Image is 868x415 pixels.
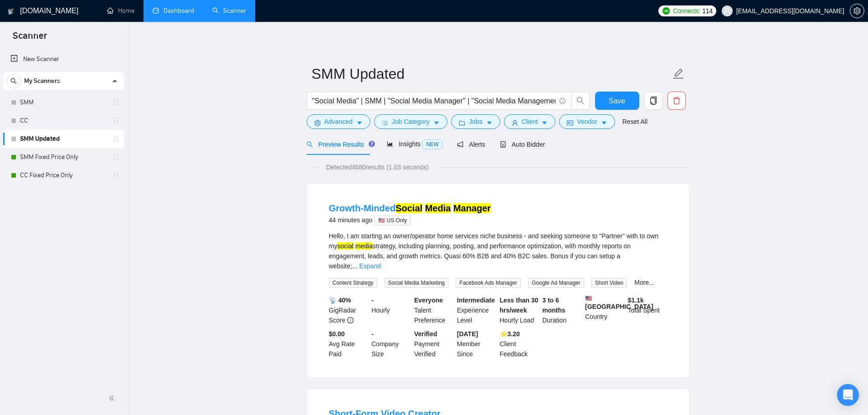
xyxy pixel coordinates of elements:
span: Content Strategy [329,278,377,288]
span: holder [112,135,119,143]
img: logo [8,4,14,19]
span: Vendor [577,117,597,127]
mark: media [355,242,373,250]
div: Client Feedback [498,329,541,359]
span: Facebook Ads Manager [456,278,521,288]
button: copy [644,92,663,110]
a: Growth-MindedSocial Media Manager [329,203,491,213]
button: search [6,74,21,88]
span: Save [609,95,625,107]
a: setting [850,7,864,15]
span: 🇺🇸 US Only [375,215,411,225]
span: search [572,97,589,105]
img: 🇺🇸 [586,295,592,302]
span: NEW [422,139,442,149]
div: Tooltip anchor [368,140,376,148]
span: Preview Results [307,141,372,148]
span: Google Ad Manager [528,278,584,288]
span: holder [112,154,119,161]
button: barsJob Categorycaret-down [374,114,447,129]
span: area-chart [387,141,393,147]
mark: social [337,242,354,250]
span: Job Category [392,117,430,127]
b: Verified [414,330,437,338]
span: notification [457,141,463,148]
b: Intermediate [457,297,495,304]
div: Payment Verified [412,329,455,359]
button: idcardVendorcaret-down [559,114,615,129]
mark: Media [425,203,451,213]
div: Hourly Load [498,295,541,325]
a: More... [634,279,654,286]
b: [GEOGRAPHIC_DATA] [585,295,653,310]
span: holder [112,172,119,179]
span: setting [850,7,864,15]
span: caret-down [433,119,440,126]
div: Open Intercom Messenger [837,384,859,406]
div: GigRadar Score [327,295,370,325]
span: Detected 4680 results (1.03 seconds) [320,162,435,172]
button: userClientcaret-down [504,114,556,129]
b: Less than 30 hrs/week [500,297,539,314]
b: Everyone [414,297,443,304]
b: $ 1.1k [628,297,644,304]
img: upwork-logo.png [663,7,670,15]
input: Search Freelance Jobs... [312,95,555,107]
b: ⭐️ 3.20 [500,330,520,338]
mark: Manager [453,203,491,213]
span: 114 [702,6,712,16]
div: Avg Rate Paid [327,329,370,359]
div: Hourly [370,295,412,325]
button: Save [595,92,639,110]
span: bars [382,119,388,126]
span: robot [500,141,506,148]
span: caret-down [601,119,607,126]
span: Jobs [469,117,483,127]
span: setting [314,119,321,126]
button: delete [668,92,686,110]
button: settingAdvancedcaret-down [307,114,370,129]
span: copy [645,97,662,105]
b: 3 to 6 months [542,297,565,314]
span: caret-down [541,119,548,126]
span: ... [352,262,358,270]
div: 44 minutes ago [329,215,491,225]
a: homeHome [107,7,134,15]
div: Member Since [455,329,498,359]
span: info-circle [347,317,354,323]
li: My Scanners [3,72,124,184]
button: folderJobscaret-down [451,114,500,129]
b: - [371,297,374,304]
span: idcard [567,119,573,126]
a: Reset All [622,117,647,127]
a: SMM [20,93,107,112]
span: My Scanners [24,72,60,90]
a: CC [20,112,107,130]
a: CC Fixed Price Only [20,166,107,184]
a: New Scanner [10,50,117,68]
a: Expand [360,262,381,270]
span: Alerts [457,141,485,148]
b: $0.00 [329,330,345,338]
div: Hello, I am starting an owner/operator home services niche business - and seeking someone to "Par... [329,231,667,271]
span: holder [112,99,119,106]
b: - [371,330,374,338]
button: search [571,92,590,110]
a: searchScanner [212,7,246,15]
div: Duration [540,295,583,325]
div: Experience Level [455,295,498,325]
span: delete [668,97,685,105]
span: info-circle [560,98,565,104]
span: Client [522,117,538,127]
span: user [512,119,518,126]
b: 📡 40% [329,297,351,304]
a: SMM Updated [20,130,107,148]
span: caret-down [486,119,493,126]
div: Country [583,295,626,325]
div: Talent Preference [412,295,455,325]
span: Advanced [324,117,353,127]
li: New Scanner [3,50,124,68]
span: Insights [387,140,442,148]
span: search [7,78,21,84]
span: Short Video [591,278,627,288]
